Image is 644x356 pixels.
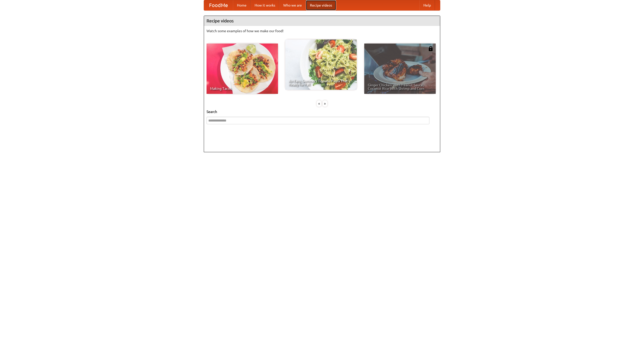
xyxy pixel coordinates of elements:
a: Help [419,0,435,10]
a: FoodMe [204,0,233,10]
span: An Easy, Summery Tomato Pasta That's Ready for Fall [289,79,353,86]
a: Home [233,0,251,10]
span: Making Tacos [210,87,274,90]
img: 483408.png [428,46,433,51]
a: An Easy, Summery Tomato Pasta That's Ready for Fall [285,39,357,90]
h4: Recipe videos [204,16,440,26]
a: How it works [251,0,279,10]
p: Watch some examples of how we make our food! [207,28,437,33]
h5: Search [207,109,437,114]
a: Who we are [279,0,306,10]
a: Recipe videos [306,0,336,10]
div: » [323,100,327,107]
div: « [317,100,321,107]
a: Making Tacos [207,44,278,94]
